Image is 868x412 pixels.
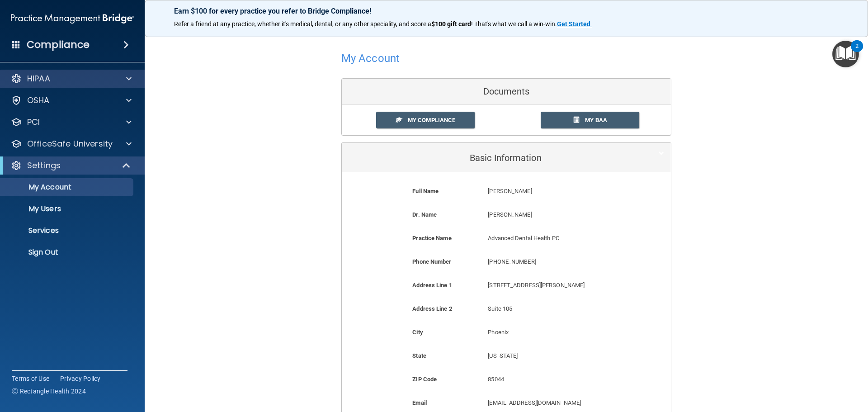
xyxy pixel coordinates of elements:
[12,374,49,383] a: Terms of Use
[488,256,625,267] p: [PHONE_NUMBER]
[27,138,113,149] p: OfficeSafe University
[412,376,437,383] b: ZIP Code
[832,41,859,67] button: Open Resource Center, 2 new notifications
[488,233,625,244] p: Advanced Dental Health PC
[27,38,90,51] h4: Compliance
[557,20,592,28] a: Get Started
[488,303,625,314] p: Suite 105
[6,226,129,235] p: Services
[6,248,129,257] p: Sign Out
[412,352,426,359] b: State
[488,350,625,361] p: [US_STATE]
[11,9,134,28] img: PMB logo
[27,117,40,128] p: PCI
[488,374,625,385] p: 85044
[174,7,839,15] p: Earn $100 for every practice you refer to Bridge Compliance!
[12,387,86,396] span: Ⓒ Rectangle Health 2024
[412,282,452,289] b: Address Line 1
[349,147,664,168] a: Basic Information
[488,186,625,197] p: [PERSON_NAME]
[342,79,671,105] div: Documents
[488,398,625,408] p: [EMAIL_ADDRESS][DOMAIN_NAME]
[11,73,132,84] a: HIPAA
[412,258,451,265] b: Phone Number
[11,160,131,171] a: Settings
[408,117,455,123] span: My Compliance
[6,204,129,213] p: My Users
[11,117,132,128] a: PCI
[412,399,427,406] b: Email
[855,46,859,58] div: 2
[471,20,557,28] span: ! That's what we call a win-win.
[488,209,625,220] p: [PERSON_NAME]
[341,52,400,64] h4: My Account
[412,211,437,218] b: Dr. Name
[412,329,423,336] b: City
[557,20,590,28] strong: Get Started
[412,235,451,242] b: Practice Name
[11,138,132,149] a: OfficeSafe University
[27,160,61,171] p: Settings
[412,188,439,194] b: Full Name
[27,95,50,106] p: OSHA
[488,327,625,338] p: Phoenix
[11,95,132,106] a: OSHA
[349,153,637,163] h5: Basic Information
[412,305,452,312] b: Address Line 2
[60,374,101,383] a: Privacy Policy
[27,73,50,84] p: HIPAA
[174,20,431,28] span: Refer a friend at any practice, whether it's medical, dental, or any other speciality, and score a
[431,20,471,28] strong: $100 gift card
[488,280,625,291] p: [STREET_ADDRESS][PERSON_NAME]
[585,117,607,123] span: My BAA
[6,183,129,192] p: My Account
